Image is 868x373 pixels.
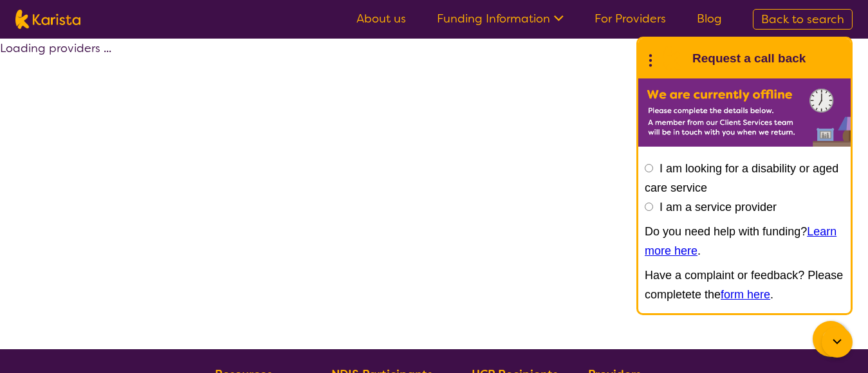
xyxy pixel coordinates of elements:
[753,9,853,30] a: Back to search
[761,12,844,27] span: Back to search
[813,321,849,357] button: Channel Menu
[437,11,564,26] a: Funding Information
[660,201,777,214] label: I am a service provider
[692,49,806,68] h1: Request a call back
[15,10,80,29] img: Karista logo
[645,266,844,304] p: Have a complaint or feedback? Please completete the .
[659,46,685,71] img: Karista
[638,78,851,147] img: Karista offline chat form to request call back
[697,11,722,26] a: Blog
[645,162,838,194] label: I am looking for a disability or aged care service
[721,288,770,301] a: form here
[595,11,666,26] a: For Providers
[356,11,406,26] a: About us
[645,222,844,260] p: Do you need help with funding? .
